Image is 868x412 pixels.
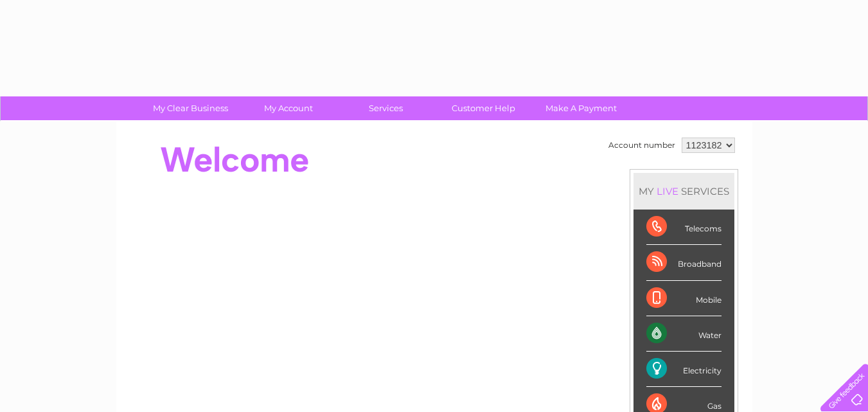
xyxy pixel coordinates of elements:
div: Water [646,316,722,352]
td: Account number [605,134,678,156]
div: MY SERVICES [633,173,734,210]
div: Mobile [646,281,722,316]
div: LIVE [654,185,681,197]
a: My Account [235,96,341,120]
a: My Clear Business [137,96,244,120]
a: Customer Help [430,96,536,120]
div: Electricity [646,352,722,387]
a: Make A Payment [528,96,634,120]
div: Telecoms [646,210,722,245]
a: Services [333,96,439,120]
div: Broadband [646,245,722,280]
